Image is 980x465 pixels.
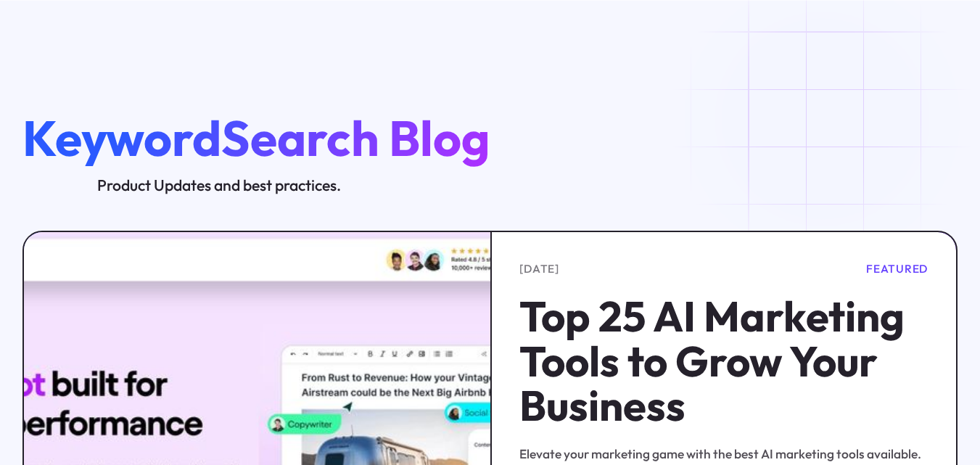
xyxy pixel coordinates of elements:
p: Product Updates and best practices. [22,176,416,197]
span: KeywordSearch Blog [22,107,490,169]
div: Featured [866,260,928,277]
h3: Top 25 AI Marketing Tools to Grow Your Business [519,294,928,428]
div: [DATE] [519,260,559,277]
